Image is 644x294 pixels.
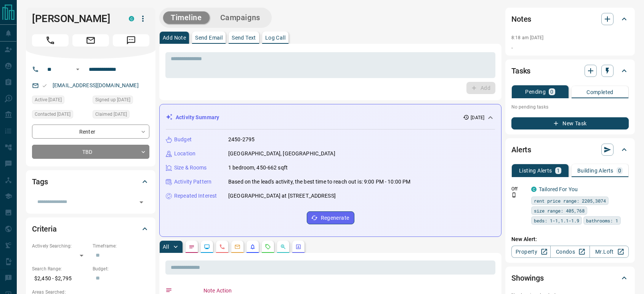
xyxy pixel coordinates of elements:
div: Thu Aug 07 2025 [32,96,89,106]
span: Signed up [DATE] [95,96,130,104]
a: Mr.Loft [590,246,629,258]
p: Off [511,185,527,192]
p: Log Call [265,35,285,40]
p: 0 [618,168,621,173]
span: Message [113,34,149,46]
svg: Opportunities [280,244,286,250]
p: Building Alerts [577,168,614,173]
p: 0 [550,89,553,94]
p: Add Note [163,35,186,40]
svg: Agent Actions [295,244,301,250]
svg: Calls [219,244,225,250]
div: Alerts [511,141,629,159]
span: Claimed [DATE] [95,110,127,118]
div: Notes [511,10,629,28]
div: Showings [511,269,629,287]
p: Actively Searching: [32,243,89,249]
p: [DATE] [471,114,484,121]
p: Listing Alerts [519,168,552,173]
span: size range: 405,768 [534,207,585,214]
p: Budget: [93,265,149,272]
span: rent price range: 2205,3074 [534,197,606,205]
a: Condos [550,246,590,258]
p: Completed [586,89,614,95]
div: Renter [32,125,149,139]
span: Active [DATE] [35,96,62,104]
button: New Task [511,117,629,129]
p: Location [174,150,195,158]
h2: Tasks [511,65,530,77]
div: Activity Summary[DATE] [166,110,495,125]
p: 2450-2795 [228,136,255,144]
div: condos.ca [129,16,134,21]
div: Fri Aug 08 2025 [32,110,89,121]
svg: Push Notification Only [511,192,517,198]
p: [GEOGRAPHIC_DATA], [GEOGRAPHIC_DATA] [228,150,335,158]
span: bathrooms: 1 [586,217,618,224]
p: Send Email [195,35,223,40]
div: Tags [32,173,149,191]
p: Search Range: [32,265,89,272]
p: 1 [557,168,560,173]
svg: Requests [265,244,271,250]
p: Activity Summary [176,113,219,121]
h1: [PERSON_NAME] [32,13,117,25]
div: Criteria [32,220,149,238]
a: Property [511,246,551,258]
span: Contacted [DATE] [35,110,70,118]
svg: Lead Browsing Activity [204,244,210,250]
span: Email [72,34,109,46]
p: Budget [174,136,192,144]
h2: Notes [511,13,531,25]
button: Timeline [163,11,210,24]
button: Open [73,65,82,74]
p: . [511,43,629,51]
h2: Alerts [511,144,531,156]
p: Size & Rooms [174,164,207,172]
p: Based on the lead's activity, the best time to reach out is: 9:00 PM - 10:00 PM [228,178,410,186]
svg: Notes [189,244,195,250]
p: New Alert: [511,235,629,243]
svg: Email Valid [42,83,47,88]
button: Campaigns [213,11,268,24]
div: Tasks [511,62,629,80]
span: beds: 1-1,1.1-1.9 [534,217,579,224]
svg: Emails [234,244,240,250]
p: 8:18 am [DATE] [511,35,544,40]
div: TBD [32,145,149,159]
p: [GEOGRAPHIC_DATA] at [STREET_ADDRESS] [228,192,336,200]
button: Regenerate [307,211,354,224]
p: Repeated Interest [174,192,217,200]
svg: Listing Alerts [250,244,256,250]
p: Send Text [232,35,256,40]
p: $2,450 - $2,795 [32,272,89,285]
div: Fri Aug 08 2025 [93,110,149,121]
p: 1 bedroom, 450-662 sqft [228,164,288,172]
p: Activity Pattern [174,178,211,186]
span: Call [32,34,69,46]
div: Thu Aug 07 2025 [93,96,149,106]
p: Timeframe: [93,243,149,249]
h2: Showings [511,272,544,284]
p: No pending tasks [511,101,629,113]
h2: Criteria [32,223,57,235]
a: [EMAIL_ADDRESS][DOMAIN_NAME] [53,82,139,88]
div: condos.ca [531,187,537,192]
p: Pending [525,89,546,94]
p: All [163,244,169,249]
button: Open [136,197,147,208]
a: Tailored For You [539,186,578,192]
h2: Tags [32,176,48,188]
